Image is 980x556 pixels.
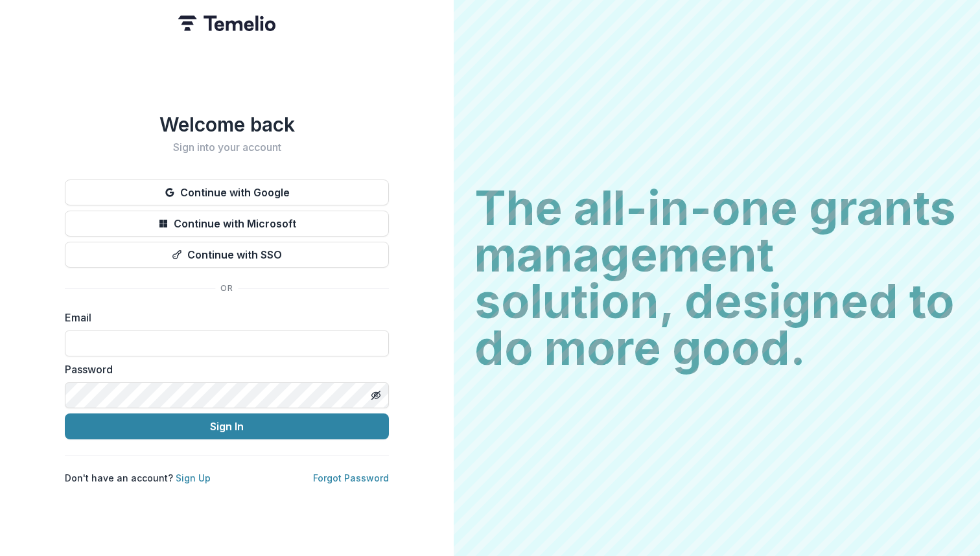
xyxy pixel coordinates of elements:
button: Continue with Microsoft [65,211,389,237]
h1: Welcome back [65,113,389,136]
button: Sign In [65,413,389,439]
p: Don't have an account? [65,471,211,485]
a: Forgot Password [313,472,389,483]
button: Continue with Google [65,180,389,205]
label: Password [65,362,381,377]
label: Email [65,310,381,325]
h2: Sign into your account [65,141,389,154]
img: Temelio [178,16,275,31]
a: Sign Up [176,472,211,483]
button: Toggle password visibility [366,385,386,406]
button: Continue with SSO [65,242,389,268]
